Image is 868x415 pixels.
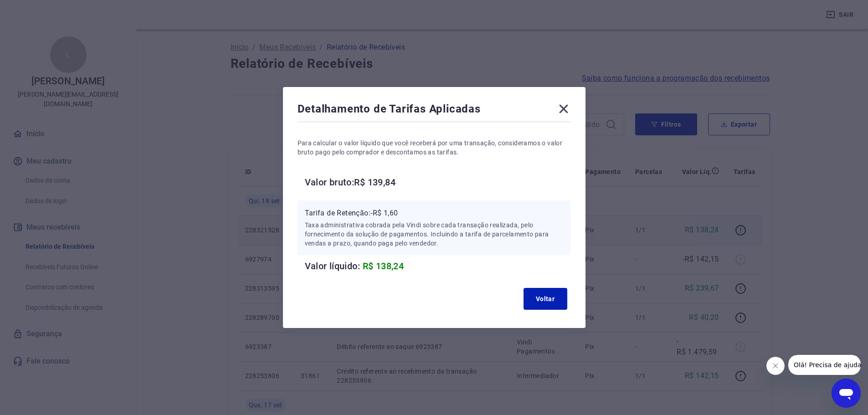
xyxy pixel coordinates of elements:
[788,355,861,375] iframe: Mensagem da empresa
[298,102,571,120] div: Detalhamento de Tarifas Aplicadas
[305,259,571,273] h6: Valor líquido:
[305,175,571,190] h6: Valor bruto: R$ 139,84
[524,288,567,310] button: Voltar
[305,208,564,219] p: Tarifa de Retenção: -R$ 1,60
[305,220,564,248] p: Taxa administrativa cobrada pela Vindi sobre cada transação realizada, pelo fornecimento da soluç...
[5,6,77,14] span: Olá! Precisa de ajuda?
[766,357,785,375] iframe: Fechar mensagem
[298,138,571,157] p: Para calcular o valor líquido que você receberá por uma transação, consideramos o valor bruto pag...
[363,261,404,272] span: R$ 138,24
[832,379,861,408] iframe: Botão para abrir a janela de mensagens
